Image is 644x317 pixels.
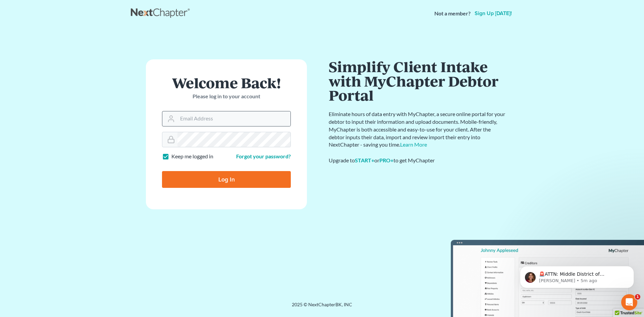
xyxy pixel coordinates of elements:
a: Learn More [400,141,427,148]
input: Log In [162,171,291,188]
h1: Welcome Back! [162,75,291,90]
label: Keep me logged in [171,153,213,160]
iframe: Intercom live chat [621,294,637,310]
a: START+ [355,157,374,163]
div: 2025 © NextChapterBK, INC [131,301,513,313]
a: Forgot your password? [236,153,291,159]
div: Upgrade to or to get MyChapter [329,157,506,164]
iframe: Intercom notifications message [510,252,644,299]
h1: Simplify Client Intake with MyChapter Debtor Portal [329,59,506,102]
strong: Not a member? [434,10,471,17]
a: Sign up [DATE]! [473,11,513,16]
p: Eliminate hours of data entry with MyChapter, a secure online portal for your debtor to input the... [329,110,506,149]
p: Please log in to your account [162,93,291,100]
input: Email Address [177,111,290,126]
span: 1 [635,294,640,300]
a: PRO+ [379,157,393,163]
